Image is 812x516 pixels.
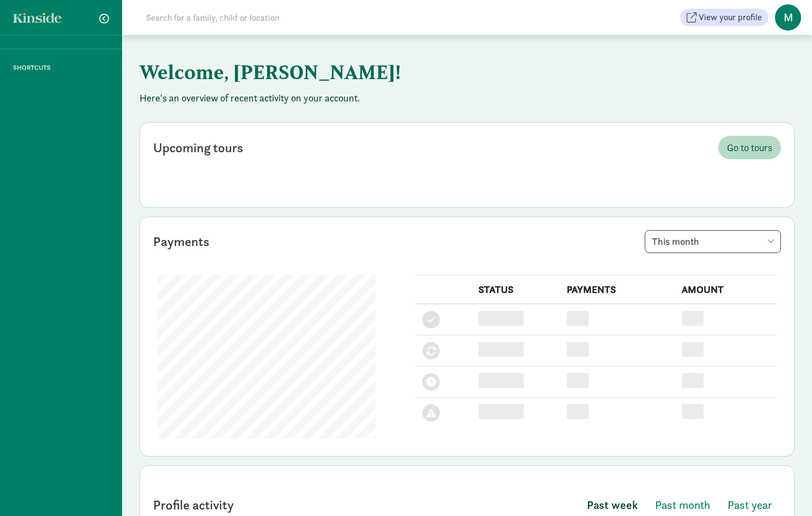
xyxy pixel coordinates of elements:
div: $0.00 [682,342,704,357]
div: Payments [153,232,209,251]
div: Completed [478,311,524,326]
div: 0 [567,311,589,326]
p: Here's an overview of recent activity on your account. [140,92,795,105]
div: 0 [567,342,589,357]
div: 0 [567,373,589,388]
th: AMOUNT [675,275,777,304]
h1: Welcome, [PERSON_NAME]! [140,52,679,92]
span: Go to tours [727,140,772,155]
div: $0.00 [682,311,704,326]
div: Scheduled [478,373,524,388]
div: Profile activity [153,495,234,515]
span: Past year [728,496,772,514]
div: Processing [478,342,524,357]
a: Go to tours [718,136,781,159]
span: Past month [655,496,710,514]
input: Search for a family, child or location [140,7,445,28]
div: $0.00 [682,373,704,388]
div: Failed [478,404,524,419]
button: View your profile [680,9,768,26]
th: PAYMENTS [560,275,675,304]
th: STATUS [472,275,560,304]
div: Upcoming tours [153,138,243,158]
span: View your profile [699,11,762,24]
span: M [775,4,801,31]
span: Past week [587,496,638,514]
div: $0.00 [682,404,704,419]
div: 0 [567,404,589,419]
